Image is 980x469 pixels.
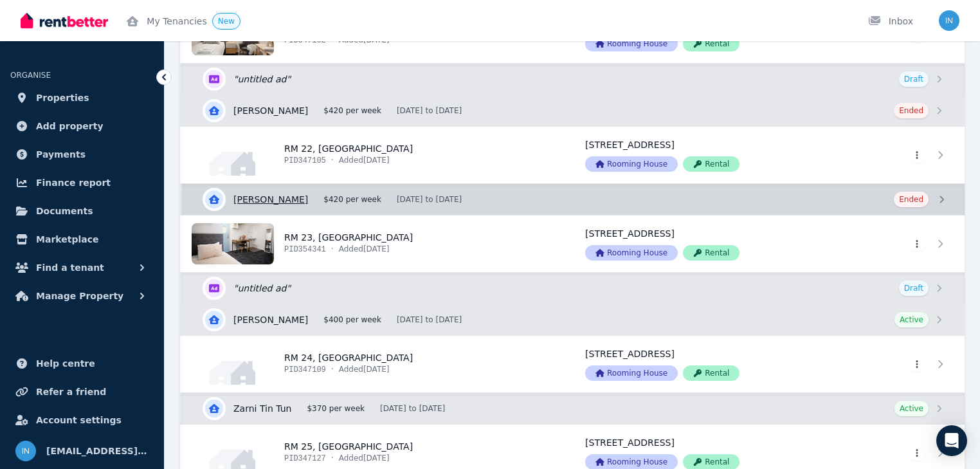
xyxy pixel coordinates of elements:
[182,273,965,304] a: Edit listing:
[36,175,111,190] span: Finance report
[36,147,86,162] span: Payments
[46,443,149,459] span: [EMAIL_ADDRESS][DOMAIN_NAME]
[181,216,570,272] a: View details for RM 23, 4 Park Parade
[182,64,965,95] a: Edit listing:
[908,356,926,372] button: More options
[36,384,106,400] span: Refer a friend
[36,203,93,219] span: Documents
[10,283,154,309] button: Manage Property
[10,226,154,252] a: Marketplace
[10,255,154,280] button: Find a tenant
[10,407,154,433] a: Account settings
[36,356,95,371] span: Help centre
[182,304,965,335] a: View details for Gilang Putra
[570,216,854,272] a: View details for RM 23, 4 Park Parade
[936,425,967,456] div: Open Intercom Messenger
[15,441,36,461] img: info@museliving.com.au
[939,10,959,31] img: info@museliving.com.au
[10,113,154,139] a: Add property
[868,15,913,28] div: Inbox
[36,118,104,134] span: Add property
[182,184,965,215] a: View details for Flora Sarkozy
[181,127,570,183] a: View details for RM 22, 4 Park Parade
[36,260,104,275] span: Find a tenant
[908,147,926,163] button: More options
[854,336,965,392] a: View details for RM 24, 4 Park Parade
[21,11,108,30] img: RentBetter
[182,393,965,424] a: View details for Zarni Tin Tun
[570,127,854,183] a: View details for RM 22, 4 Park Parade
[10,351,154,376] a: Help centre
[908,445,926,461] button: More options
[10,71,51,80] span: ORGANISE
[182,95,965,126] a: View details for Benedek Madlena
[36,232,98,247] span: Marketplace
[854,216,965,272] a: View details for RM 23, 4 Park Parade
[10,379,154,405] a: Refer a friend
[10,85,154,111] a: Properties
[10,142,154,167] a: Payments
[181,336,570,392] a: View details for RM 24, 4 Park Parade
[36,288,123,304] span: Manage Property
[854,127,965,183] a: View details for RM 22, 4 Park Parade
[36,412,122,428] span: Account settings
[218,17,235,26] span: New
[570,336,854,392] a: View details for RM 24, 4 Park Parade
[908,236,926,252] button: More options
[36,90,89,106] span: Properties
[10,170,154,196] a: Finance report
[10,198,154,224] a: Documents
